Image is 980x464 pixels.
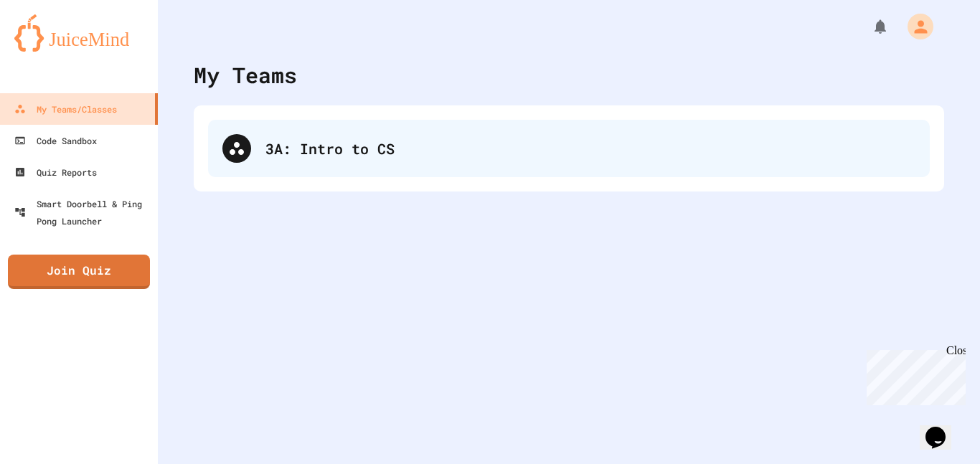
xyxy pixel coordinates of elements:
[892,10,937,43] div: My Account
[845,14,892,39] div: My Notifications
[14,195,152,229] div: Smart Doorbell & Ping Pong Launcher
[861,344,966,405] iframe: chat widget
[14,100,117,118] div: My Teams/Classes
[265,138,915,159] div: 3A: Intro to CS
[194,59,297,91] div: My Teams
[14,132,97,149] div: Code Sandbox
[6,6,99,91] div: Chat with us now!Close
[208,120,930,177] div: 3A: Intro to CS
[14,14,143,52] img: logo-orange.svg
[14,164,97,181] div: Quiz Reports
[8,255,150,289] a: Join Quiz
[920,407,966,450] iframe: chat widget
